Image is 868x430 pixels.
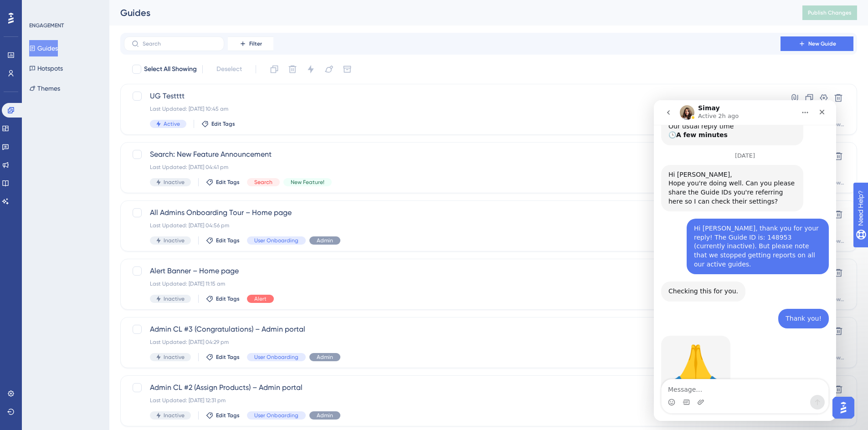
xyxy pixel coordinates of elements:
button: Edit Tags [206,237,240,244]
span: Active [164,120,180,128]
button: Edit Tags [206,412,240,419]
span: Inactive [164,412,185,419]
span: New Guide [808,40,836,47]
span: Edit Tags [216,412,240,419]
iframe: Intercom live chat [654,100,836,421]
span: Admin CL #3 (Congratulations) – Admin portal [150,324,755,335]
span: New Feature! [291,179,324,186]
button: Guides [29,40,58,56]
span: Search [254,179,272,186]
span: Select All Showing [144,64,197,75]
span: Inactive [164,295,185,302]
button: Hotspots [29,60,63,77]
button: Deselect [208,61,250,77]
span: Inactive [164,237,185,244]
button: Edit Tags [206,179,240,186]
span: Filter [249,40,262,47]
span: User Onboarding [254,237,298,244]
span: Admin CL #2 (Assign Products) – Admin portal [150,382,755,393]
div: Last Updated: [DATE] 04:29 pm [150,338,755,346]
span: All Admins Onboarding Tour – Home page [150,207,755,218]
span: Inactive [164,353,185,361]
button: Publish Changes [802,5,857,20]
span: User Onboarding [254,412,298,419]
div: ENGAGEMENT [29,22,64,29]
div: Last Updated: [DATE] 04:41 pm [150,164,755,171]
span: Deselect [216,64,242,75]
span: Admin [317,353,333,361]
div: Last Updated: [DATE] 10:45 am [150,105,755,113]
span: Edit Tags [211,120,235,128]
span: Admin [317,412,333,419]
button: Themes [29,80,60,97]
button: Edit Tags [206,353,240,361]
span: Edit Tags [216,179,240,186]
span: Need Help? [21,2,57,13]
div: Last Updated: [DATE] 12:31 pm [150,397,755,404]
span: UG Testttt [150,91,755,102]
span: Search: New Feature Announcement [150,149,755,160]
span: Edit Tags [216,295,240,302]
span: Admin [317,237,333,244]
span: User Onboarding [254,353,298,361]
div: Guides [120,6,780,19]
span: Edit Tags [216,353,240,361]
span: Alert Banner – Home page [150,266,755,276]
button: Edit Tags [201,120,235,128]
button: Edit Tags [206,295,240,302]
div: Last Updated: [DATE] 11:15 am [150,280,755,287]
span: Inactive [164,179,185,186]
input: Search [143,41,216,47]
div: Last Updated: [DATE] 04:56 pm [150,222,755,229]
iframe: UserGuiding AI Assistant Launcher [830,394,857,421]
span: Publish Changes [808,9,852,16]
button: New Guide [781,36,853,51]
button: Filter [228,36,273,51]
span: Alert [254,295,267,302]
span: Edit Tags [216,237,240,244]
